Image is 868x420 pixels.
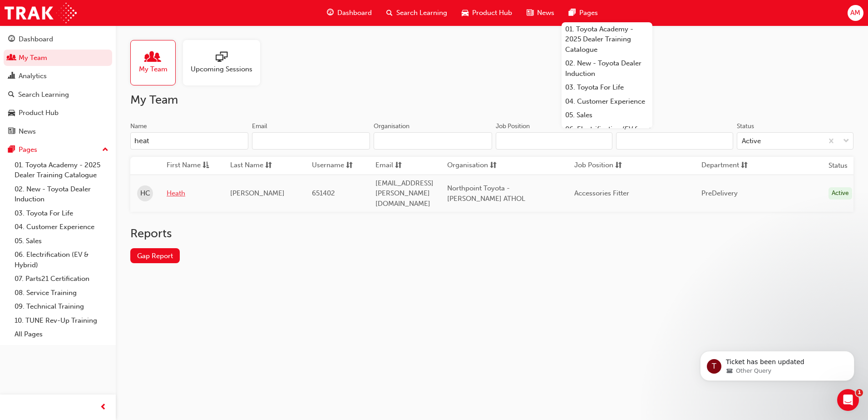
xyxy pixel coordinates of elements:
span: chart-icon [8,72,15,80]
button: Departmentsorting-icon [701,160,751,171]
span: Last Name [230,160,263,171]
a: News [4,123,112,140]
span: guage-icon [8,35,15,44]
span: search-icon [386,7,393,19]
span: Search Learning [396,8,447,18]
span: sorting-icon [615,160,622,171]
iframe: Intercom live chat [837,389,859,411]
div: Pages [19,145,37,155]
span: Organisation [447,160,488,171]
a: 10. TUNE Rev-Up Training [11,314,112,328]
span: First Name [167,160,201,171]
span: down-icon [843,135,849,147]
button: First Nameasc-icon [167,160,217,171]
span: sessionType_ONLINE_URL-icon [216,51,227,64]
div: Product Hub [19,108,59,118]
span: HC [140,188,150,199]
button: Last Namesorting-icon [230,160,280,171]
input: Name [130,132,248,150]
span: sorting-icon [395,160,402,171]
a: 08. Service Training [11,286,112,300]
span: up-icon [102,144,108,156]
img: Trak [5,3,77,23]
span: car-icon [462,7,469,19]
a: news-iconNews [519,4,562,22]
a: Search Learning [4,86,112,103]
span: Department [701,160,739,171]
a: 09. Technical Training [11,300,112,314]
div: Status [737,122,754,131]
span: sorting-icon [265,160,272,171]
a: 03. Toyota For Life [11,206,112,220]
span: [PERSON_NAME] [230,189,285,197]
div: Active [742,136,761,146]
button: Organisationsorting-icon [447,160,497,171]
a: 03. Toyota For Life [562,80,652,95]
span: Upcoming Sessions [191,64,252,75]
a: All Pages [11,327,112,341]
a: 07. Parts21 Certification [11,272,112,286]
input: Job Position [496,132,613,150]
iframe: Intercom notifications message [686,332,868,395]
span: [EMAIL_ADDRESS][PERSON_NAME][DOMAIN_NAME] [375,179,434,208]
div: Active [829,187,852,200]
div: Analytics [19,71,47,81]
span: Product Hub [472,8,512,18]
span: pages-icon [569,7,576,19]
a: 01. Toyota Academy - 2025 Dealer Training Catalogue [562,22,652,57]
span: Username [312,160,344,171]
a: 05. Sales [562,108,652,122]
a: Gap Report [130,248,180,263]
span: sorting-icon [490,160,497,171]
span: Northpoint Toyota - [PERSON_NAME] ATHOL [447,184,525,203]
span: Pages [579,8,598,18]
span: people-icon [8,54,15,62]
span: Dashboard [337,8,372,18]
a: pages-iconPages [562,4,605,22]
span: My Team [139,64,168,75]
span: Email [375,160,393,171]
a: car-iconProduct Hub [454,4,519,22]
span: PreDelivery [701,189,738,197]
div: Search Learning [18,90,69,100]
span: asc-icon [202,160,209,171]
a: 02. New - Toyota Dealer Induction [562,56,652,80]
span: people-icon [147,51,159,64]
div: Email [252,122,267,131]
button: Pages [4,141,112,158]
span: News [537,8,554,18]
a: 01. Toyota Academy - 2025 Dealer Training Catalogue [11,158,112,182]
a: Heath [167,188,217,199]
a: 04. Customer Experience [11,220,112,234]
input: Email [252,132,370,150]
button: Job Positionsorting-icon [574,160,624,171]
span: prev-icon [100,402,107,413]
h2: My Team [130,93,853,107]
a: My Team [4,50,112,66]
input: Organisation [374,132,492,150]
a: 05. Sales [11,234,112,248]
span: AM [850,8,860,18]
div: Job Position [496,122,530,131]
button: DashboardMy TeamAnalyticsSearch LearningProduct HubNews [4,29,112,141]
span: search-icon [8,91,15,99]
a: Upcoming Sessions [183,40,267,85]
a: guage-iconDashboard [320,4,379,22]
a: 02. New - Toyota Dealer Induction [11,182,112,206]
a: 06. Electrification (EV & Hybrid) [562,122,652,146]
span: Accessories Fitter [574,189,629,197]
button: Usernamesorting-icon [312,160,362,171]
span: sorting-icon [741,160,748,171]
a: Product Hub [4,105,112,121]
span: 1 [856,389,863,396]
div: News [19,126,36,137]
th: Status [829,160,848,171]
input: Department [616,132,733,150]
span: news-icon [527,7,533,19]
a: Dashboard [4,31,112,48]
a: 04. Customer Experience [562,95,652,109]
